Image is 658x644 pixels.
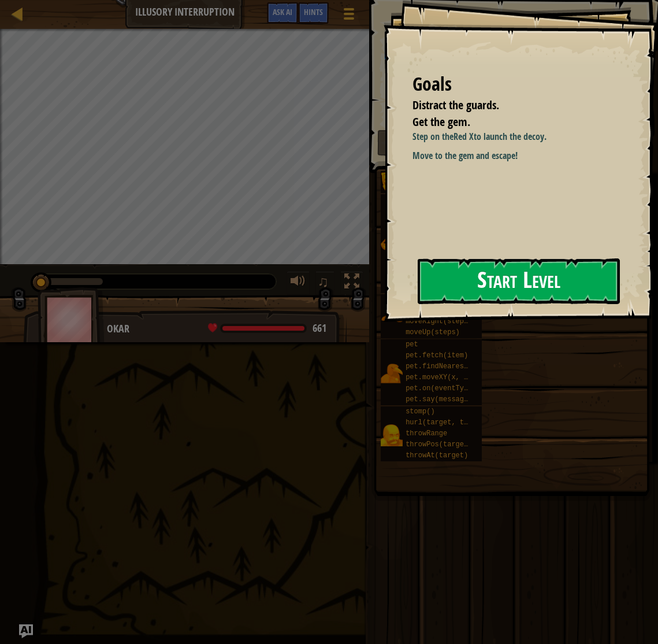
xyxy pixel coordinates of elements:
li: Get the gem. [398,114,615,131]
span: Ask AI [273,6,292,17]
img: thang_avatar_frame.png [38,287,105,351]
span: stomp() [406,408,434,416]
div: health: 661 / 661 [208,323,326,334]
button: Adjust volume [287,271,310,295]
div: Okar [107,321,335,336]
li: Distract the guards. [398,97,615,114]
span: ♫ [318,273,329,290]
span: pet [406,340,418,349]
p: Step on the to launch the decoy. [412,130,618,143]
img: portrait.png [381,306,403,328]
span: hurl(target, toPos) [406,419,485,427]
img: portrait.png [381,234,403,256]
span: throwRange [406,430,447,438]
span: Distract the guards. [412,97,499,113]
button: Run [377,129,505,156]
button: Ask AI [267,2,298,24]
button: Ask AI [19,624,33,638]
span: pet.on(eventType, handler) [406,384,514,393]
button: ♫ [315,271,335,295]
span: pet.say(message) [406,395,472,404]
span: pet.fetch(item) [406,351,468,360]
button: Start Level [418,258,620,304]
span: moveUp(steps) [406,328,460,336]
button: Toggle fullscreen [340,271,363,295]
span: pet.moveXY(x, y) [406,373,472,382]
span: pet.findNearestByType(type) [406,362,518,371]
img: portrait.png [381,424,403,446]
span: Get the gem. [412,114,470,129]
img: portrait.png [381,172,403,194]
div: Goals [412,71,618,98]
p: Move to the gem and escape! [412,149,618,162]
span: throwAt(target) [406,451,468,460]
span: Hints [304,6,323,17]
span: 661 [313,321,326,335]
button: Show game menu [334,2,363,29]
span: throwPos(target) [406,441,472,449]
strong: Red X [453,130,474,143]
img: portrait.png [381,362,403,384]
